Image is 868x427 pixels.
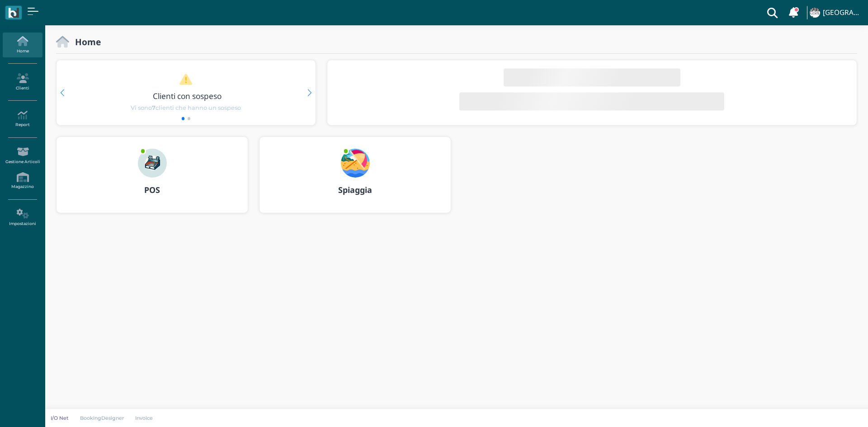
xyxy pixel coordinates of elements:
iframe: Help widget launcher [804,399,860,419]
img: logo [8,8,19,18]
a: Gestione Articoli [3,143,42,168]
b: POS [144,184,160,195]
div: 1 / 2 [57,60,316,125]
b: Spiaggia [338,184,372,195]
a: ... POS [56,136,248,224]
a: ... Spiaggia [259,136,451,224]
div: Next slide [307,89,311,96]
a: ... [GEOGRAPHIC_DATA] [808,2,863,23]
a: Clienti con sospeso Vi sono7clienti che hanno un sospeso [74,73,298,112]
a: Home [3,33,42,57]
a: Clienti [3,70,42,94]
div: Previous slide [60,89,64,96]
h4: [GEOGRAPHIC_DATA] [823,9,863,17]
img: ... [138,149,167,178]
h2: Home [69,37,101,47]
a: Report [3,107,42,131]
a: Magazzino [3,169,42,193]
b: 7 [152,104,156,111]
img: ... [810,8,820,18]
a: Impostazioni [3,205,42,230]
h3: Clienti con sospeso [75,92,300,100]
img: ... [341,149,370,178]
span: Vi sono clienti che hanno un sospeso [131,103,241,112]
